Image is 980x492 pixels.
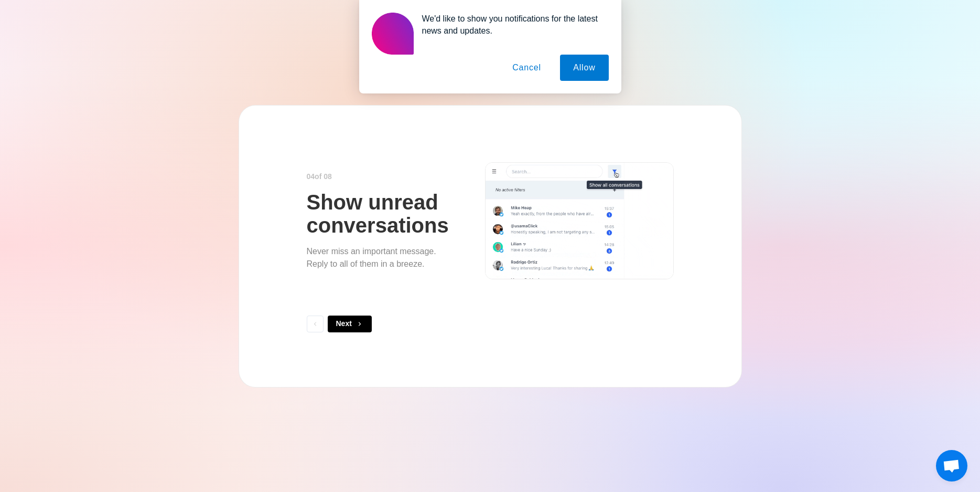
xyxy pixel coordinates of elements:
p: Never miss an important message. Reply to all of them in a breeze. [307,245,436,270]
img: notification icon [372,13,414,55]
p: Show unread conversations [307,191,475,237]
button: Back [307,316,324,332]
button: Next [328,316,372,332]
button: Cancel [499,55,554,81]
div: We'd like to show you notifications for the latest news and updates. [414,13,609,37]
img: unread [485,162,674,279]
p: 0 4 of 0 8 [307,171,332,182]
a: Open chat [936,450,967,481]
button: Allow [560,55,608,81]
